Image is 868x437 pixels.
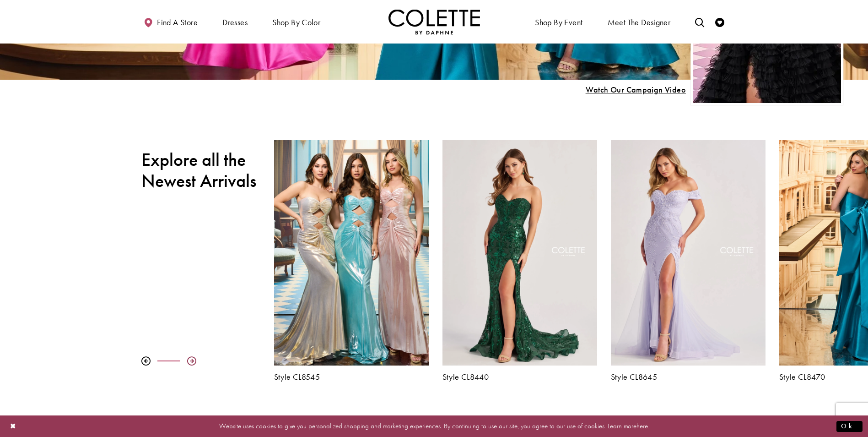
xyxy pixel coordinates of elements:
[605,9,673,34] a: Meet the designer
[604,133,772,388] div: Colette by Daphne Style No. CL8645
[713,9,727,34] a: Check Wishlist
[157,18,198,27] span: Find a store
[611,140,766,366] a: Visit Colette by Daphne Style No. CL8645 Page
[272,18,320,27] span: Shop by color
[274,372,429,382] a: Style CL8545
[388,9,480,34] a: Visit Home Page
[611,372,766,382] a: Style CL8645
[388,9,480,34] img: Colette by Daphne
[533,9,585,34] span: Shop By Event
[442,372,597,382] a: Style CL8440
[66,420,802,432] p: Website uses cookies to give you personalized shopping and marketing experiences. By continuing t...
[141,149,260,191] h2: Explore all the Newest Arrivals
[222,18,248,27] span: Dresses
[636,421,648,431] a: here
[535,18,582,27] span: Shop By Event
[608,18,671,27] span: Meet the designer
[442,140,597,366] a: Visit Colette by Daphne Style No. CL8440 Page
[270,9,323,34] span: Shop by color
[5,418,21,434] button: Close Dialog
[274,140,429,366] a: Visit Colette by Daphne Style No. CL8545 Page
[220,9,250,34] span: Dresses
[693,9,706,34] a: Toggle search
[267,133,436,388] div: Colette by Daphne Style No. CL8545
[836,421,863,432] button: Submit Dialog
[436,133,604,388] div: Colette by Daphne Style No. CL8440
[585,85,686,94] span: Play Slide #15 Video
[141,9,200,34] a: Find a store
